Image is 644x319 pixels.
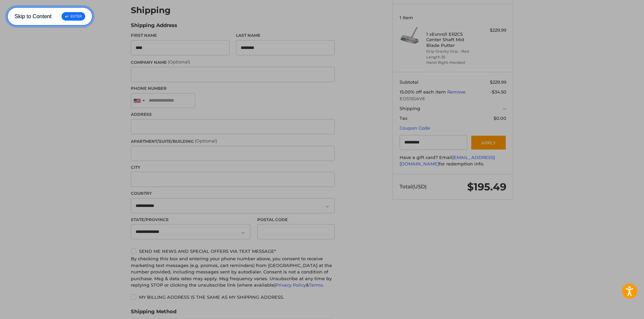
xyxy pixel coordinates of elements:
label: My billing address is the same as my shipping address. [131,294,335,300]
span: EOS15SAVE [400,96,506,102]
legend: Shipping Method [131,308,176,319]
a: Privacy Policy [276,282,306,288]
span: 15.00% off each item [400,89,447,95]
h4: 1 x Evnroll ER2CS Center Shaft Mid Blade Putter [426,31,478,48]
a: Remove [447,89,466,95]
div: By checking this box and entering your phone number above, you consent to receive marketing text ... [131,256,335,289]
a: Terms [309,282,323,288]
label: Country [131,190,335,196]
span: $229.99 [490,79,506,85]
label: State/Province [131,217,251,223]
legend: Shipping Address [131,22,177,32]
h2: Shipping [131,5,171,16]
label: Apartment/Suite/Building [131,138,335,144]
li: Grip Gravity Grip - Red [426,49,478,54]
span: Tax [400,115,407,121]
label: Company Name [131,59,335,65]
span: -$34.50 [490,89,506,95]
label: First Name [131,32,230,38]
span: -- [503,106,506,111]
div: United States: +1 [131,94,147,108]
span: Shipping [400,106,420,111]
li: Hand Right-Handed [426,60,478,65]
span: $195.49 [467,181,506,193]
label: Send me news and special offers via text message* [131,248,335,254]
label: Address [131,111,335,117]
label: City [131,164,335,170]
button: Apply [471,135,506,150]
div: $229.99 [480,27,506,34]
span: Subtotal [400,79,419,85]
label: Phone Number [131,85,335,91]
h3: 1 Item [400,15,506,20]
small: (Optional) [195,138,217,143]
label: Postal Code [257,217,335,223]
li: Length 35 [426,54,478,60]
span: Total (USD) [400,183,427,190]
input: Gift Certificate or Coupon Code [400,135,468,150]
a: Coupon Code [400,125,430,131]
label: Last Name [236,32,335,38]
small: (Optional) [168,59,190,64]
div: Have a gift card? Email for redemption info. [400,154,506,167]
span: $0.00 [494,115,506,121]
